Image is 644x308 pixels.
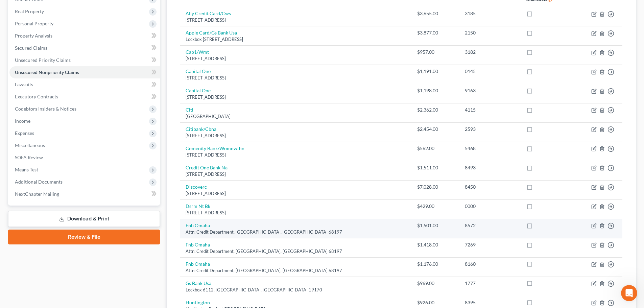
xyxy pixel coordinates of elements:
a: Lawsuits [9,78,160,91]
a: Secured Claims [9,42,160,54]
a: Discoverc [186,184,207,190]
div: $2,362.00 [417,106,454,113]
a: Fnb Omaha [186,222,210,228]
div: Attn: Credit Department, [GEOGRAPHIC_DATA], [GEOGRAPHIC_DATA] 68197 [186,248,406,255]
div: $957.00 [417,49,454,55]
div: $562.00 [417,145,454,152]
span: SOFA Review [15,155,43,160]
div: 0145 [465,68,516,75]
div: If you experience this issue, please wait at least between filing attempts to allow MFA to reset ... [11,90,105,117]
div: $1,511.00 [417,164,454,171]
div: Lockbox 6112, [GEOGRAPHIC_DATA], [GEOGRAPHIC_DATA] 19170 [186,287,406,293]
div: We’ve noticed some users are not receiving the MFA pop-up when filing [DATE]. [11,67,105,87]
div: Attn: Credit Department, [GEOGRAPHIC_DATA], [GEOGRAPHIC_DATA] 68197 [186,229,406,235]
a: Unsecured Priority Claims [9,54,160,66]
div: 8493 [465,164,516,171]
span: Unsecured Priority Claims [15,57,71,63]
a: Comenity Bank/Womnwthn [186,145,244,151]
div: 8160 [465,261,516,267]
span: Personal Property [15,21,53,26]
span: Executory Contracts [15,94,58,99]
div: [STREET_ADDRESS] [186,133,406,139]
a: Huntington [186,300,210,305]
div: [STREET_ADDRESS] [186,190,406,197]
a: Dsrm Nt Bk [186,203,210,209]
span: Means Test [15,167,38,172]
a: Capital One [186,68,211,74]
span: Miscellaneous [15,142,45,148]
div: $969.00 [417,280,454,287]
span: Lawsuits [15,81,33,87]
div: Emma says… [5,53,130,192]
div: 8450 [465,184,516,190]
div: $429.00 [417,203,454,210]
div: 🚨 Notice: MFA Filing Issue 🚨We’ve noticed some users are not receiving the MFA pop-up when filing... [5,53,111,177]
div: 2150 [465,29,516,36]
span: Property Analysis [15,33,52,39]
span: Additional Documents [15,179,63,185]
img: Profile image for Emma [19,4,30,15]
div: Close [119,3,131,15]
button: Gif picker [32,221,38,227]
div: [GEOGRAPHIC_DATA] [186,113,406,120]
div: $1,198.00 [417,87,454,94]
div: [STREET_ADDRESS] [186,17,406,23]
div: $1,191.00 [417,68,454,75]
span: Unsecured Nonpriority Claims [15,69,79,75]
span: Secured Claims [15,45,47,51]
a: NextChapter Mailing [9,188,160,200]
a: Download & Print [8,211,160,227]
div: 3182 [465,49,516,55]
div: [STREET_ADDRESS] [186,94,406,100]
button: Home [106,3,119,16]
a: Capital One [186,88,211,93]
div: 3185 [465,10,516,17]
div: 0000 [465,203,516,210]
span: Codebtors Insiders & Notices [15,106,76,112]
a: SOFA Review [9,151,160,164]
div: 1777 [465,280,516,287]
div: [STREET_ADDRESS] [186,55,406,62]
textarea: Message… [6,207,129,219]
a: Credit One Bank Na [186,165,228,170]
span: Real Property [15,8,44,14]
div: 5468 [465,145,516,152]
a: Gs Bank Usa [186,280,211,286]
div: [PERSON_NAME] • 10m ago [11,179,68,183]
div: Our team is actively investigating this issue and will provide updates as soon as more informatio... [11,150,105,170]
div: 7269 [465,241,516,248]
div: $1,176.00 [417,261,454,267]
div: [STREET_ADDRESS] [186,152,406,158]
div: $1,418.00 [417,241,454,248]
a: Ally Credit Card/Cws [186,10,231,16]
b: 10 full minutes [40,97,80,103]
div: 4115 [465,106,516,113]
a: Citi [186,107,193,113]
button: Send a message… [116,219,127,230]
div: $1,501.00 [417,222,454,229]
div: $2,454.00 [417,126,454,133]
div: Lockbox [STREET_ADDRESS] [186,36,406,43]
a: Fnb Omaha [186,261,210,267]
button: Emoji picker [21,221,27,227]
div: 8395 [465,299,516,306]
span: NextChapter Mailing [15,191,59,197]
a: Citibank/Cbna [186,126,216,132]
div: [STREET_ADDRESS] [186,210,406,216]
p: Active 30m ago [33,8,67,15]
button: Start recording [43,221,48,227]
a: Property Analysis [9,30,160,42]
a: Fnb Omaha [186,242,210,247]
a: Cap1/Wmt [186,49,209,55]
div: Attn: Credit Department, [GEOGRAPHIC_DATA], [GEOGRAPHIC_DATA] 68197 [186,267,406,274]
iframe: Intercom live chat [621,285,637,301]
span: Income [15,118,30,124]
div: If you’ve had multiple failed attempts after waiting 10 minutes and need to file by the end of th... [11,120,105,147]
a: Executory Contracts [9,91,160,103]
div: $7,028.00 [417,184,454,190]
button: go back [4,3,17,16]
div: 9163 [465,87,516,94]
div: 8572 [465,222,516,229]
h1: [PERSON_NAME] [33,3,77,8]
b: 🚨 Notice: MFA Filing Issue 🚨 [11,57,90,63]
